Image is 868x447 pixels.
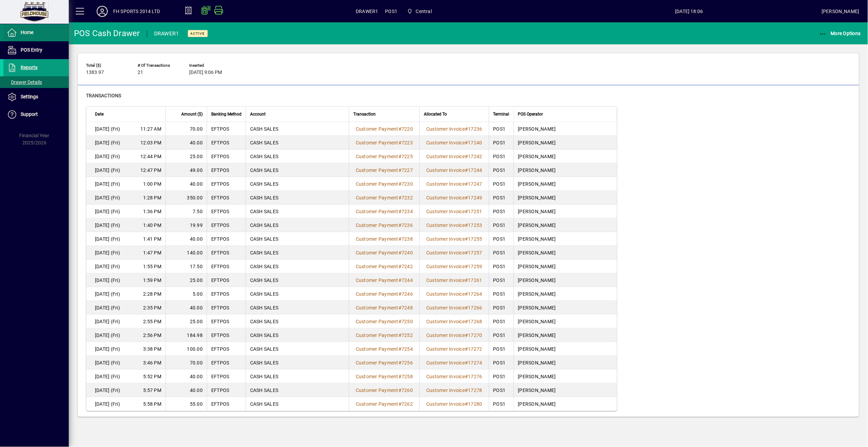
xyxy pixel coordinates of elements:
span: [DATE] (Fri) [95,236,120,242]
td: [PERSON_NAME] [514,218,617,232]
span: # [465,167,468,173]
span: # [398,167,401,173]
span: 17247 [468,181,482,187]
span: Customer Invoice [426,181,465,187]
span: Customer Invoice [426,140,465,145]
a: Customer Invoice#17274 [424,359,485,367]
td: EFTPOS [207,232,246,246]
span: 7234 [401,209,413,214]
span: 1:55 PM [143,263,161,270]
a: Customer Payment#7236 [353,221,415,229]
a: Customer Invoice#17253 [424,221,485,229]
span: 7230 [401,181,413,187]
span: Customer Payment [356,332,398,338]
span: Customer Payment [356,222,398,228]
span: Customer Invoice [426,222,465,228]
span: Customer Invoice [426,167,465,173]
span: Customer Payment [356,374,398,379]
span: 1:47 PM [143,249,161,256]
a: Customer Payment#7223 [353,139,415,146]
td: POS1 [489,150,514,163]
a: Customer Payment#7227 [353,166,415,174]
span: # [465,222,468,228]
a: Customer Payment#7232 [353,194,415,201]
td: 17.50 [165,260,207,273]
td: [PERSON_NAME] [514,163,617,177]
span: [DATE] (Fri) [95,277,120,284]
span: # [398,291,401,297]
td: [PERSON_NAME] [514,232,617,246]
span: 7246 [401,291,413,297]
td: [PERSON_NAME] [514,136,617,150]
span: # [465,264,468,269]
span: 17249 [468,195,482,200]
td: [PERSON_NAME] [514,260,617,273]
span: [DATE] 18:06 [557,6,822,17]
span: 17255 [468,236,482,242]
span: Customer Invoice [426,126,465,132]
span: POS Entry [21,47,42,53]
td: CASH SALES [246,205,349,218]
span: Customer Payment [356,209,398,214]
span: Home [21,30,33,35]
td: CASH SALES [246,287,349,301]
span: 17276 [468,374,482,379]
span: # [398,236,401,242]
span: Customer Invoice [426,319,465,324]
td: EFTPOS [207,122,246,136]
td: CASH SALES [246,122,349,136]
span: Support [21,111,38,117]
span: [DATE] (Fri) [95,153,120,160]
a: Customer Invoice#17259 [424,263,485,270]
span: 1:41 PM [143,236,161,242]
span: [DATE] (Fri) [95,249,120,256]
span: 17270 [468,332,482,338]
span: [DATE] (Fri) [95,194,120,201]
span: # [465,277,468,283]
td: CASH SALES [246,232,349,246]
a: Customer Invoice#17268 [424,318,485,325]
a: Customer Payment#7254 [353,345,415,353]
span: Amount ($) [181,110,203,118]
span: # [465,154,468,159]
button: Profile [91,5,113,18]
span: Customer Payment [356,319,398,324]
span: 17264 [468,291,482,297]
span: [DATE] (Fri) [95,167,120,174]
td: POS1 [489,191,514,205]
span: Customer Payment [356,264,398,269]
span: Central [404,5,435,18]
span: Central [416,6,432,17]
span: # [398,319,401,324]
td: POS1 [489,136,514,150]
a: Customer Invoice#17266 [424,304,485,312]
span: Customer Payment [356,236,398,242]
span: 12:03 PM [140,139,161,146]
span: 17266 [468,305,482,310]
a: Customer Invoice#17276 [424,373,485,380]
a: Customer Payment#7250 [353,318,415,325]
span: Customer Payment [356,126,398,132]
td: 40.00 [165,136,207,150]
span: Reports [21,65,37,70]
span: [DATE] 9:06 PM [189,70,222,75]
td: EFTPOS [207,273,246,287]
span: POS Operator [518,110,543,118]
span: 12:44 PM [140,153,161,160]
span: # [398,346,401,352]
span: Customer Invoice [426,401,465,407]
span: DRAWER1 [356,6,378,17]
span: Customer Payment [356,305,398,310]
span: Customer Invoice [426,346,465,352]
td: 40.00 [165,177,207,191]
span: [DATE] (Fri) [95,208,120,215]
td: EFTPOS [207,246,246,260]
a: Customer Payment#7256 [353,359,415,367]
span: # [398,209,401,214]
span: 1:36 PM [143,208,161,215]
td: [PERSON_NAME] [514,273,617,287]
a: Customer Payment#7225 [353,153,415,160]
span: Customer Invoice [426,250,465,255]
td: CASH SALES [246,246,349,260]
span: Customer Payment [356,181,398,187]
